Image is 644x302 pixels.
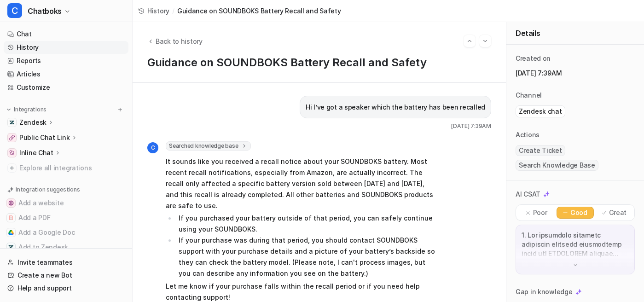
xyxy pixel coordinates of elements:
span: C [147,142,158,153]
p: Channel [516,91,542,100]
span: / [172,6,174,16]
span: Chatboks [28,5,62,17]
p: Actions [516,130,540,139]
p: Hi I’ve got a speaker which the battery has been recalled [306,102,485,113]
p: Poor [533,208,547,217]
a: Create a new Bot [4,269,128,282]
button: Add a Google DocAdd a Google Doc [4,225,128,240]
button: Go to previous session [464,35,476,47]
p: Gap in knowledge [516,287,573,296]
a: Help and support [4,282,128,295]
span: Search Knowledge Base [516,160,598,171]
span: Back to history [156,36,203,46]
button: Add a PDFAdd a PDF [4,210,128,225]
li: If you purchased your battery outside of that period, you can safely continue using your SOUNDBOKS. [176,213,435,235]
a: History [4,41,128,54]
li: If your purchase was during that period, you should contact SOUNDBOKS support with your purchase ... [176,235,435,279]
img: down-arrow [572,262,579,268]
p: Zendesk chat [519,107,562,116]
button: Back to history [147,36,203,46]
img: Previous session [466,37,473,45]
p: AI CSAT [516,190,540,199]
img: explore all integrations [7,163,17,173]
img: Public Chat Link [9,135,15,140]
span: C [7,3,22,18]
img: Zendesk [9,120,15,125]
button: Add to ZendeskAdd to Zendesk [4,240,128,255]
img: Add a website [8,200,14,206]
span: Guidance on SOUNDBOKS Battery Recall and Safety [177,6,341,16]
img: Inline Chat [9,150,15,156]
a: History [138,6,169,16]
p: 1. Lor ipsumdolo sitametc adipiscin elitsedd eiusmodtemp incid utl ETDOLOREM aliquae admini, veni... [522,231,629,258]
a: Articles [4,68,128,81]
a: Invite teammates [4,256,128,269]
a: Chat [4,28,128,41]
button: Go to next session [479,35,491,47]
p: Integrations [14,106,46,113]
p: Public Chat Link [19,133,70,142]
img: expand menu [6,106,12,113]
p: Good [570,208,587,217]
span: Create Ticket [516,145,565,156]
img: Add a PDF [8,215,14,221]
p: Zendesk [19,118,46,127]
img: Next session [482,37,488,45]
p: It sounds like you received a recall notice about your SOUNDBOKS battery. Most recent recall noti... [166,156,435,211]
img: Add a Google Doc [8,230,14,235]
button: Integrations [4,105,49,114]
a: Customize [4,81,128,94]
p: Great [609,208,627,217]
h1: Guidance on SOUNDBOKS Battery Recall and Safety [147,56,491,70]
p: Integration suggestions [16,186,80,194]
a: Explore all integrations [4,162,128,174]
span: [DATE] 7:39AM [451,122,491,130]
p: [DATE] 7:39AM [516,69,635,78]
button: Add a websiteAdd a website [4,196,128,210]
div: Details [506,22,644,45]
span: Explore all integrations [19,161,125,175]
a: Reports [4,54,128,67]
p: Created on [516,54,551,63]
span: History [147,6,169,16]
img: menu_add.svg [117,106,123,113]
span: Searched knowledge base [166,141,251,151]
p: Inline Chat [19,148,53,157]
img: Add to Zendesk [8,244,14,250]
